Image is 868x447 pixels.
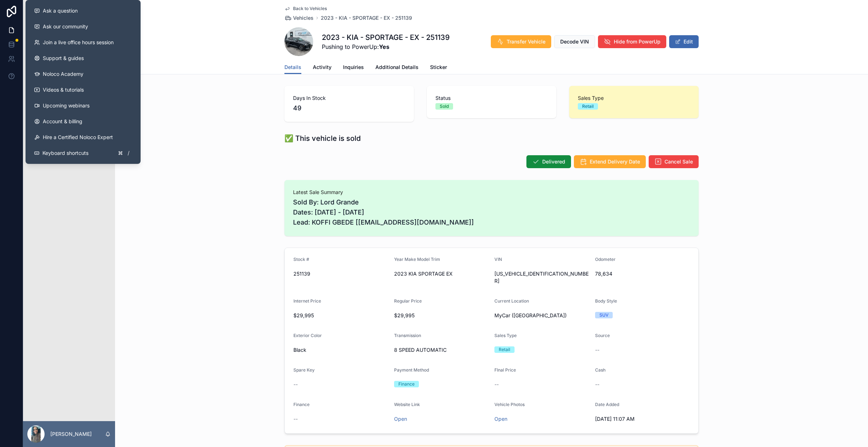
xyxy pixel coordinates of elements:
span: Internet Price [293,298,321,304]
span: Hire a Certified Noloco Expert [43,134,113,141]
button: Delivered [526,155,571,168]
button: Hire a Certified Noloco Expert [28,129,138,145]
span: Hide from PowerUp [614,38,661,45]
span: Extend Delivery Date [590,158,640,165]
span: Keyboard shortcuts [42,149,88,157]
span: Finance [293,402,310,407]
button: Keyboard shortcuts/ [28,145,138,161]
button: Transfer Vehicle [491,35,551,48]
a: Videos & tutorials [28,82,138,98]
strong: Yes [379,43,389,50]
span: $29,995 [394,312,489,319]
span: Sales Type [494,333,517,338]
span: Account & billing [43,118,82,125]
a: Join a live office hours session [28,34,138,50]
span: Support & guides [43,55,84,62]
span: Vehicles [293,14,314,22]
a: Details [284,61,301,74]
a: Vehicles [284,14,314,22]
button: Ask a question [28,3,138,19]
button: Cancel Sale [649,155,699,168]
span: Latest Sale Summary [293,189,690,196]
span: Date Added [595,402,619,407]
span: -- [595,346,599,354]
span: -- [494,381,499,388]
span: Videos & tutorials [43,86,84,93]
span: Days In Stock [293,95,405,102]
a: Additional Details [375,61,419,75]
button: Extend Delivery Date [574,155,646,168]
div: Finance [398,381,415,387]
span: Exterior Color [293,333,322,338]
span: Decode VIN [560,38,589,45]
span: Status [435,95,548,102]
p: [PERSON_NAME] [50,430,92,438]
a: Back to Vehicles [284,6,327,11]
span: Source [595,333,610,338]
span: 78,634 [595,270,690,277]
span: Upcoming webinars [43,102,90,109]
span: $29,995 [293,312,388,319]
span: Transfer Vehicle [507,38,545,45]
span: Additional Details [375,64,419,71]
span: FInal Price [494,367,516,373]
span: Sold By: Lord Grande Dates: [DATE] - [DATE] Lead: KOFFI GBEDE [[EMAIL_ADDRESS][DOMAIN_NAME]] [293,197,690,227]
button: Hide from PowerUp [598,35,666,48]
div: Retail [499,346,510,353]
span: Year Make Model Trim [394,257,440,262]
a: Upcoming webinars [28,98,138,114]
span: Sales Type [578,95,690,102]
span: 251139 [293,270,388,277]
span: Regular Price [394,298,422,304]
span: Vehicle Photos [494,402,525,407]
span: Delivered [542,158,565,165]
a: Activity [313,61,332,75]
span: [DATE] 11:07 AM [595,415,690,423]
span: -- [293,415,298,423]
div: Sold [440,103,449,110]
span: Activity [313,64,332,71]
span: / [125,150,131,156]
span: -- [293,381,298,388]
span: VIN [494,257,502,262]
a: 2023 - KIA - SPORTAGE - EX - 251139 [321,14,412,22]
span: Transmission [394,333,421,338]
a: Inquiries [343,61,364,75]
span: Odometer [595,257,616,262]
a: Ask our community [28,19,138,34]
button: Decode VIN [554,35,595,48]
span: 2023 KIA SPORTAGE EX [394,270,489,277]
span: Stock # [293,257,309,262]
span: Back to Vehicles [293,6,327,11]
span: Spare Key [293,367,315,373]
span: Body Style [595,298,617,304]
div: scrollable content [23,29,115,114]
h1: ✅ This vehicle is sold [284,133,361,143]
span: Payment Method [394,367,429,373]
span: Cancel Sale [664,158,693,165]
span: Ask our community [43,23,88,30]
span: Inquiries [343,64,364,71]
span: [US_VEHICLE_IDENTIFICATION_NUMBER] [494,270,589,285]
a: Open [494,416,507,422]
a: Sticker [430,61,447,75]
span: -- [595,381,599,388]
span: Current Location [494,298,529,304]
div: Retail [582,103,594,110]
span: Join a live office hours session [43,39,114,46]
a: Open [394,416,407,422]
span: Website Link [394,402,420,407]
span: 8 SPEED AUTOMATIC [394,346,489,354]
span: Ask a question [43,7,78,14]
a: Support & guides [28,50,138,66]
span: MyCar ([GEOGRAPHIC_DATA]) [494,312,567,319]
span: Sticker [430,64,447,71]
span: Pushing to PowerUp: [322,42,450,51]
a: Noloco Academy [28,66,138,82]
div: SUV [599,312,608,318]
button: Edit [669,35,699,48]
span: Noloco Academy [43,70,83,78]
span: Cash [595,367,606,373]
a: Account & billing [28,114,138,129]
